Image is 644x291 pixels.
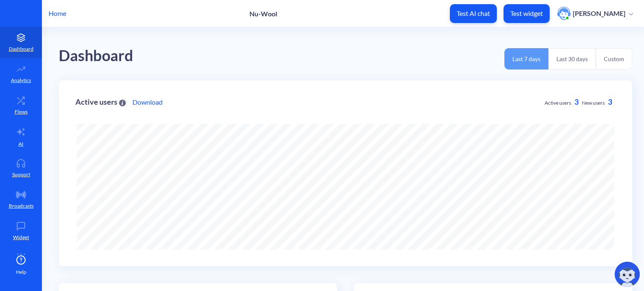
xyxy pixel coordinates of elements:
button: Test AI chat [450,4,497,23]
img: user photo [557,7,571,20]
button: user photo[PERSON_NAME] [553,6,637,21]
p: Home [49,8,66,18]
img: copilot-icon.svg [615,262,640,287]
p: Test widget [510,9,543,18]
span: 3 [574,97,579,106]
div: Active users [75,98,126,106]
button: Last 30 days [548,48,596,70]
span: 3 [608,97,612,106]
p: Nu-Wool [249,10,277,18]
div: Dashboard [59,44,133,68]
button: Last 7 days [504,48,548,70]
p: Flows [15,108,28,116]
p: Test AI chat [457,9,490,18]
span: Help [16,268,26,276]
button: Test widget [504,4,550,23]
button: Custom [596,48,632,70]
p: Dashboard [9,45,34,53]
p: [PERSON_NAME] [573,9,626,18]
p: Widget [13,234,29,241]
a: Download [132,97,163,107]
p: Broadcasts [9,202,34,210]
span: New users [582,100,605,106]
p: Analytics [11,77,31,84]
p: AI [18,140,23,148]
span: Active users [545,100,571,106]
p: Support [12,171,30,178]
